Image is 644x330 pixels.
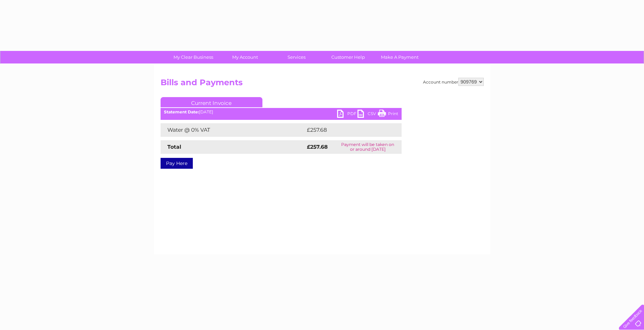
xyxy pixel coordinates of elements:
[372,51,428,63] a: Make A Payment
[423,78,484,86] div: Account number
[161,97,262,107] a: Current Invoice
[307,144,328,150] strong: £257.68
[161,110,402,114] div: [DATE]
[378,110,398,120] a: Print
[161,123,305,137] td: Water @ 0% VAT
[320,51,376,63] a: Customer Help
[217,51,273,63] a: My Account
[305,123,389,137] td: £257.68
[165,51,221,63] a: My Clear Business
[357,110,378,120] a: CSV
[269,51,325,63] a: Services
[164,109,199,114] b: Statement Date:
[167,144,181,150] strong: Total
[161,158,193,169] a: Pay Here
[161,78,484,91] h2: Bills and Payments
[337,110,357,120] a: PDF
[334,140,402,154] td: Payment will be taken on or around [DATE]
